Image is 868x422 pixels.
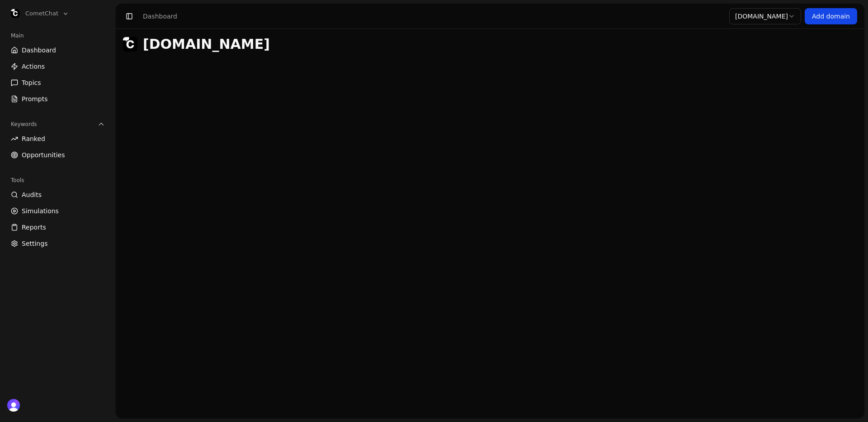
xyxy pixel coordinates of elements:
[123,37,137,52] img: cometchat.com favicon
[11,9,20,18] img: CometChat
[25,9,58,18] span: CometChat
[7,7,73,20] button: Open organization switcher
[7,188,108,202] a: Audits
[7,173,108,188] div: Tools
[805,8,857,24] a: Add domain
[7,236,108,251] a: Settings
[7,43,108,57] a: Dashboard
[22,134,45,143] span: Ranked
[22,190,42,199] span: Audits
[7,399,20,412] img: 's logo
[22,223,46,232] span: Reports
[22,46,56,55] span: Dashboard
[7,75,108,90] a: Topics
[143,36,270,52] h1: [DOMAIN_NAME]
[7,92,108,106] a: Prompts
[7,131,108,146] a: Ranked
[7,220,108,234] a: Reports
[22,78,41,87] span: Topics
[22,206,59,216] span: Simulations
[22,239,47,248] span: Settings
[7,28,108,43] div: Main
[7,117,108,131] button: Keywords
[22,150,65,159] span: Opportunities
[22,62,45,71] span: Actions
[143,12,177,21] div: Dashboard
[7,59,108,74] a: Actions
[22,94,48,103] span: Prompts
[7,148,108,162] a: Opportunities
[7,204,108,218] a: Simulations
[7,399,20,412] button: Open user button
